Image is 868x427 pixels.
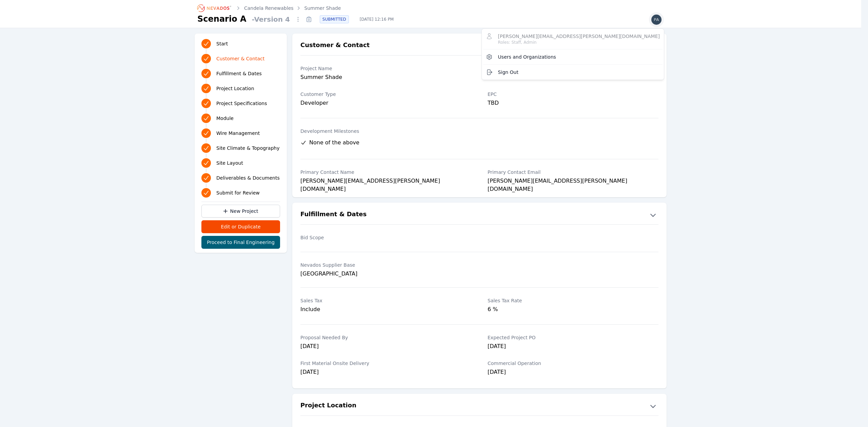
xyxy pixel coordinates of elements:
[498,40,660,45] div: Roles: Staff, Admin
[483,66,663,78] button: Sign Out
[498,54,556,60] span: Users and Organizations
[651,14,662,25] img: paul.mcmillan@nevados.solar
[483,30,663,48] button: [PERSON_NAME][EMAIL_ADDRESS][PERSON_NAME][DOMAIN_NAME]Roles: Staff, Admin
[498,33,660,45] span: [PERSON_NAME][EMAIL_ADDRESS][PERSON_NAME][DOMAIN_NAME]
[483,51,663,63] button: Users and Organizations
[498,69,518,76] span: Sign Out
